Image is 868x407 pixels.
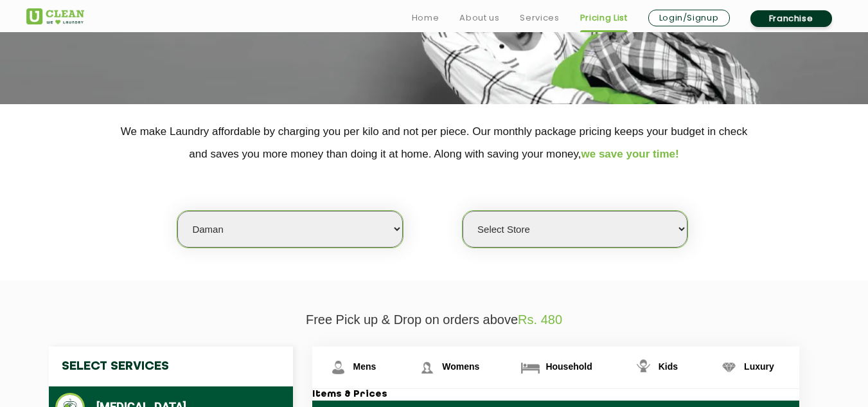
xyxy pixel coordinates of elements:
[353,361,376,372] span: Mens
[459,10,499,26] a: About us
[744,361,774,372] span: Luxury
[545,361,592,372] span: Household
[718,356,740,379] img: Luxury
[412,10,439,26] a: Home
[416,356,438,379] img: Womens
[750,10,832,27] a: Franchise
[49,347,293,386] h4: Select Services
[312,389,799,401] h3: Items & Prices
[518,312,562,327] span: Rs. 480
[659,361,678,372] span: Kids
[580,10,628,26] a: Pricing List
[26,312,842,327] p: Free Pick up & Drop on orders above
[327,356,350,379] img: Mens
[632,356,655,379] img: Kids
[442,361,479,372] span: Womens
[26,120,842,165] p: We make Laundry affordable by charging you per kilo and not per piece. Our monthly package pricin...
[520,10,559,26] a: Services
[581,148,679,160] span: we save your time!
[519,356,542,379] img: Household
[26,8,84,24] img: UClean Laundry and Dry Cleaning
[648,10,730,26] a: Login/Signup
